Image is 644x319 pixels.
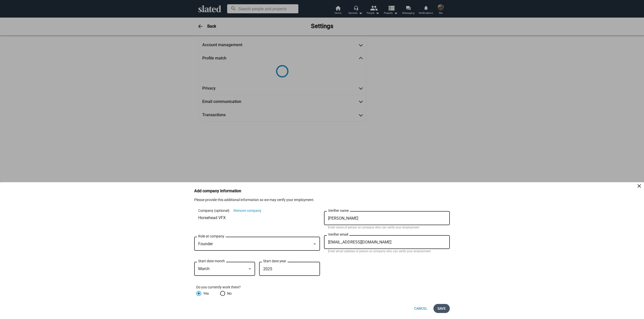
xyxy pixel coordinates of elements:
[328,226,419,230] mat-hint: Enter name of person at company who can verify your employment
[328,249,431,253] mat-hint: Enter email address of person at company who can verify your employment
[636,183,642,189] mat-icon: close
[233,208,261,213] button: Remove company
[198,208,320,213] div: Company (optional)
[225,291,232,296] span: No
[433,304,450,313] button: Save
[410,304,431,313] button: Cancel
[194,198,450,202] div: Please provide this additional information so we may verify your employment.
[437,304,446,313] span: Save
[414,304,427,313] span: Cancel
[194,188,248,194] h3: Add company information
[201,291,209,296] span: Yes
[198,215,320,220] div: Horsehead VFX
[194,188,450,196] bottom-sheet-header: Add company information
[198,241,213,246] span: Founder
[198,266,210,271] span: March
[196,285,450,290] div: Do you currently work there?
